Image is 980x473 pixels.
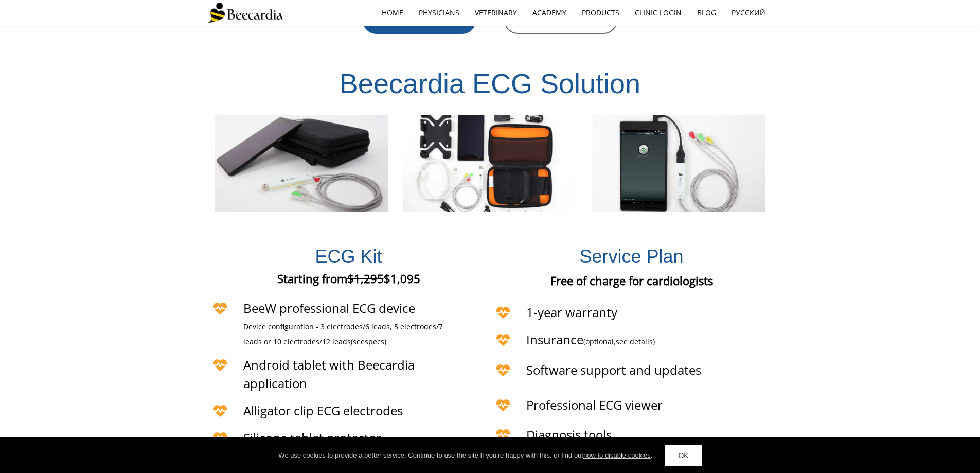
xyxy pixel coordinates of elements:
[583,451,651,459] a: how to disable cookies
[353,338,386,346] a: seespecs)
[522,14,600,26] span: Report Example
[579,246,683,267] span: Service Plan
[526,361,701,378] span: Software support and updates
[399,14,439,26] span: Try Now
[627,1,689,25] a: Clinic Login
[550,273,713,288] span: Free of charge for cardiologists
[277,271,420,286] span: Starting from $1,095
[526,304,617,321] span: 1-year warranty
[340,68,640,99] span: Beecardia ECG Solution
[583,337,655,346] span: (optional, )
[525,1,574,25] a: Academy
[467,1,525,25] a: Veterinary
[689,1,724,25] a: Blog
[724,1,773,25] a: Русский
[207,3,283,23] img: Beecardia
[243,429,381,446] span: Silicone tablet protector
[347,271,384,286] span: $1,295
[526,396,663,413] span: Professional ECG viewer
[243,356,415,392] span: Android tablet with Beecardia application
[365,337,386,346] span: specs)
[353,337,365,346] span: see
[526,426,612,443] span: Diagnosis tools
[411,1,467,25] a: Physicians
[351,337,353,346] span: (
[243,402,403,419] span: Alligator clip ECG electrodes
[315,246,382,267] span: ECG Kit
[616,337,653,346] a: see details
[278,450,652,461] div: We use cookies to provide a better service. Continue to use the site If you're happy with this, o...
[374,1,411,25] a: home
[574,1,627,25] a: Products
[243,300,415,317] span: BeeW professional ECG device
[665,445,701,466] a: OK
[526,331,655,348] span: Insurance
[243,322,443,346] span: Device configuration - 3 electrodes/6 leads, 5 electrodes/7 leads or 10 electrodes/12 leads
